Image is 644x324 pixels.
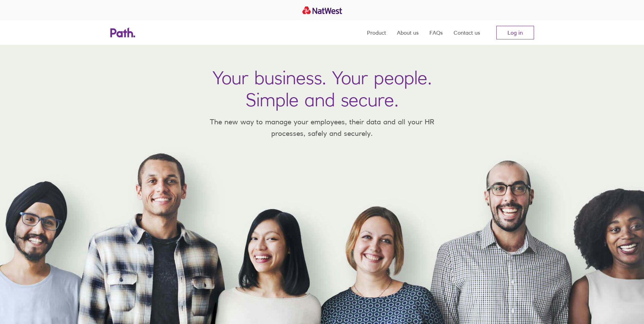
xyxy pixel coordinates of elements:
a: Product [367,20,386,45]
h1: Your business. Your people. Simple and secure. [213,67,432,111]
a: Log in [496,26,534,39]
a: FAQs [429,20,443,45]
p: The new way to manage your employees, their data and all your HR processes, safely and securely. [200,116,444,139]
a: About us [397,20,419,45]
a: Contact us [454,20,480,45]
